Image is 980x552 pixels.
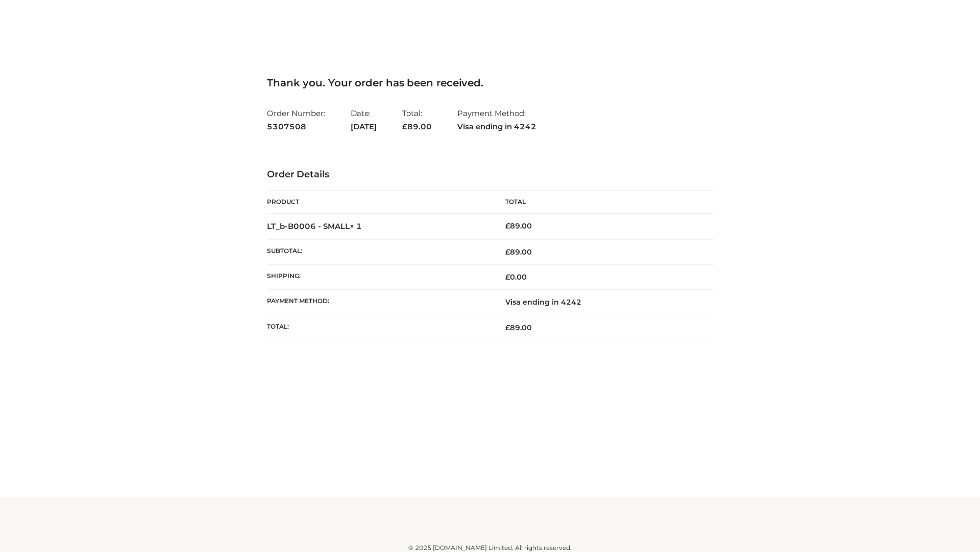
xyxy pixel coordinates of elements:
th: Shipping: [267,265,490,290]
li: Date: [351,104,377,135]
bdi: 0.00 [505,272,527,282]
li: Order Number: [267,104,325,135]
li: Payment Method: [457,104,536,135]
td: Visa ending in 4242 [490,290,713,315]
span: £ [402,122,407,131]
h3: Order Details [267,169,713,180]
th: Payment method: [267,290,490,315]
strong: Visa ending in 4242 [457,120,536,133]
span: £ [505,247,510,257]
strong: 5307508 [267,120,325,133]
th: Total [490,191,713,214]
span: 89.00 [505,323,532,332]
th: Product [267,191,490,214]
span: 89.00 [402,122,432,131]
span: £ [505,221,510,231]
th: Total: [267,315,490,340]
span: £ [505,272,510,282]
li: Total: [402,104,432,135]
span: 89.00 [505,247,532,257]
span: £ [505,323,510,332]
strong: × 1 [350,221,362,231]
strong: LT_b-B0006 - SMALL [267,221,362,231]
strong: [DATE] [351,120,377,133]
bdi: 89.00 [505,221,532,231]
h3: Thank you. Your order has been received. [267,77,713,89]
th: Subtotal: [267,239,490,264]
